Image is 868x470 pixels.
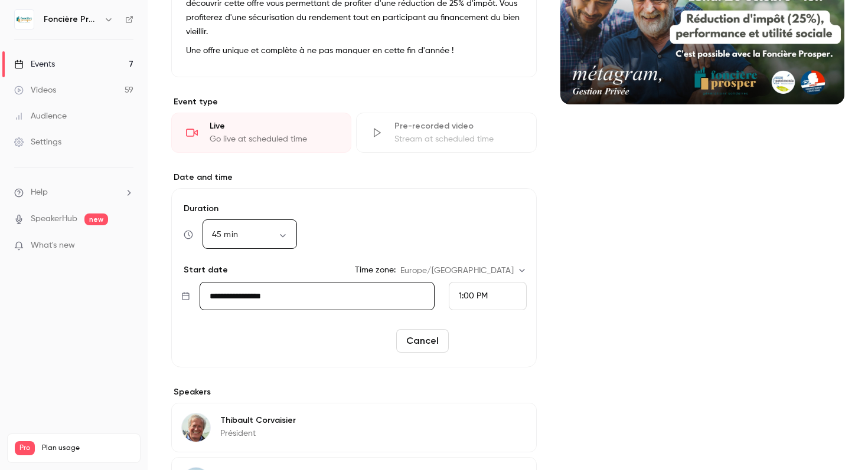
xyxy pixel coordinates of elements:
label: Date and time [171,172,537,183]
div: Audience [14,110,67,122]
span: Pro [15,441,35,455]
div: From [449,282,527,310]
p: Event type [171,96,537,108]
a: SpeakerHub [31,213,77,225]
div: Settings [14,136,61,148]
div: Thibault CorvaisierThibault CorvaisierPrésident [171,403,537,452]
div: Pre-recorded videoStream at scheduled time [356,113,536,153]
div: LiveGo live at scheduled time [171,113,351,153]
span: Plan usage [42,443,133,453]
button: Cancel [396,329,449,353]
div: 45 min [203,229,297,241]
iframe: Noticeable Trigger [119,241,133,251]
p: Thibault Corvaisier [220,415,296,426]
p: Président [220,428,296,439]
div: Go live at scheduled time [210,133,337,145]
div: Live [210,120,337,132]
p: Start date [181,264,228,276]
label: Speakers [171,386,537,398]
span: new [84,213,108,225]
div: Stream at scheduled time [394,133,521,145]
button: Reschedule [453,329,527,353]
div: Events [14,58,55,70]
span: Help [31,186,48,199]
span: What's new [31,239,75,252]
span: 1:00 PM [459,292,488,300]
img: Foncière Prosper [15,10,34,29]
li: help-dropdown-opener [14,186,133,199]
img: Thibault Corvaisier [182,413,210,442]
div: Videos [14,84,56,96]
label: Time zone: [355,264,396,276]
div: Europe/[GEOGRAPHIC_DATA] [400,265,527,277]
div: Pre-recorded video [394,120,521,132]
p: Une offre unique et complète à ne pas manquer en cette fin d'année ! [186,44,522,58]
h6: Foncière Prosper [44,14,99,25]
label: Duration [181,203,527,215]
